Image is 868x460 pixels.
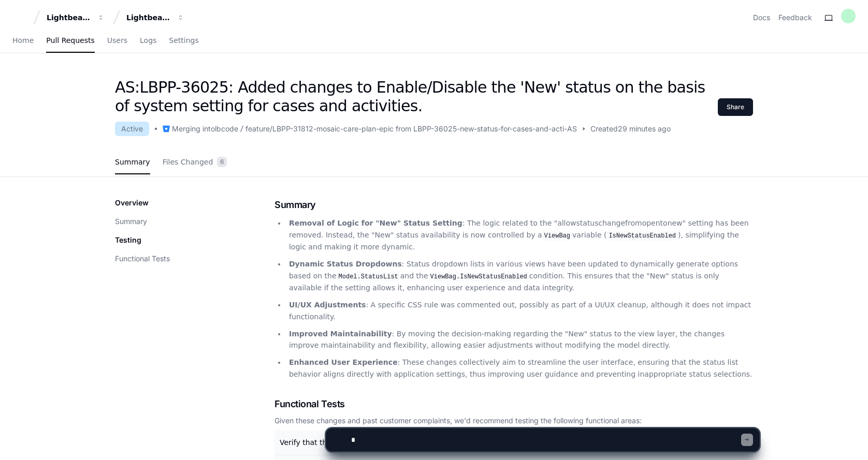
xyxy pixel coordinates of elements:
[169,29,198,53] a: Settings
[107,37,127,43] span: Users
[217,157,227,167] span: 6
[42,8,109,27] button: Lightbeam Health
[122,8,189,27] button: Lightbeam Health Solutions
[115,216,147,227] button: Summary
[169,37,198,43] span: Settings
[289,260,402,268] strong: Dynamic Status Dropdowns
[778,12,812,23] button: Feedback
[289,299,753,323] p: : A specific CSS rule was commented out, possibly as part of a UI/UX cleanup, although it does no...
[718,98,753,116] button: Share
[47,12,91,23] div: Lightbeam Health
[115,159,150,165] span: Summary
[115,254,170,264] button: Functional Tests
[289,330,392,338] strong: Improved Maintainability
[753,12,770,23] a: Docs
[618,124,671,134] span: 29 minutes ago
[606,231,678,241] code: IsNewStatusEnabled
[12,29,34,53] a: Home
[289,258,753,294] p: : Status dropdown lists in various views have been updated to dynamically generate options based ...
[542,231,572,241] code: ViewBag
[140,37,156,43] span: Logs
[289,358,398,366] strong: Enhanced User Experience
[289,301,366,309] strong: UI/UX Adjustments
[428,272,529,281] code: ViewBag.IsNewStatusEnabled
[289,357,753,380] p: : These changes collectively aim to streamline the user interface, ensuring that the status list ...
[115,198,149,208] p: Overview
[289,328,753,352] p: : By moving the decision-making regarding the "New" status to the view layer, the changes improve...
[126,12,171,23] div: Lightbeam Health Solutions
[12,37,34,43] span: Home
[172,124,215,134] div: Merging into
[115,235,141,245] p: Testing
[280,438,736,447] span: Verify that the 'New' status is only available in status dropdowns when 'IsNewStatusEnabled' is t...
[289,219,462,227] strong: Removal of Logic for "New" Status Setting
[245,124,577,134] div: feature/LBPP-31812-mosaic-care-plan-epic from LBPP-36025-new-status-for-cases-and-acti-AS
[215,124,238,134] div: lbcode
[289,217,753,253] p: : The logic related to the "allowstatuschangefromopentonew" setting has been removed. Instead, th...
[337,272,400,281] code: Model.StatusList
[274,198,753,212] h1: Summary
[163,159,213,165] span: Files Changed
[590,124,618,134] span: Created
[115,78,718,115] h1: AS:LBPP-36025: Added changes to Enable/Disable the 'New' status on the basis of system setting fo...
[46,37,94,43] span: Pull Requests
[274,397,345,411] span: Functional Tests
[140,29,156,53] a: Logs
[115,122,149,136] div: Active
[274,416,753,426] div: Given these changes and past customer complaints, we'd recommend testing the following functional...
[107,29,127,53] a: Users
[46,29,94,53] a: Pull Requests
